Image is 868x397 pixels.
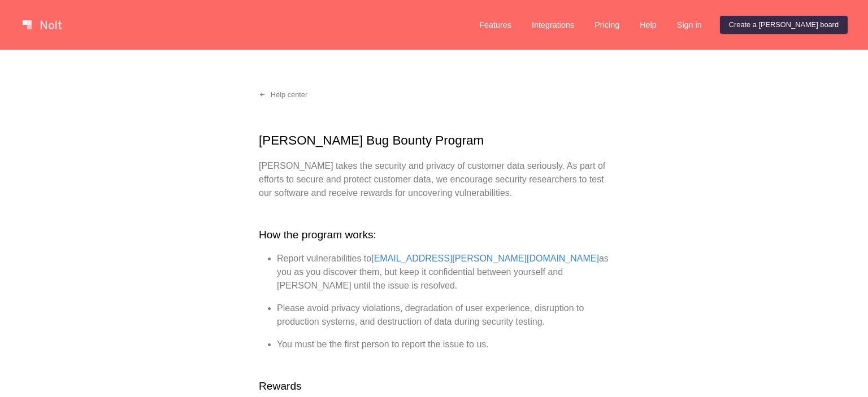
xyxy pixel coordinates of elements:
h2: Rewards [259,378,609,395]
a: [EMAIL_ADDRESS][PERSON_NAME][DOMAIN_NAME] [371,254,599,263]
a: Help [631,16,666,34]
li: Please avoid privacy violations, degradation of user experience, disruption to production systems... [277,302,609,329]
h1: [PERSON_NAME] Bug Bounty Program [259,131,609,150]
a: Integrations [523,16,583,34]
a: Help center [250,86,316,104]
li: Report vulnerabilities to as you as you discover them, but keep it confidential between yourself ... [277,252,609,293]
a: Features [470,16,520,34]
h2: How the program works: [259,227,609,243]
a: Create a [PERSON_NAME] board [720,16,848,34]
p: [PERSON_NAME] takes the security and privacy of customer data seriously. As part of efforts to se... [259,159,609,200]
a: Pricing [585,16,628,34]
a: Sign in [668,16,711,34]
li: You must be the first person to report the issue to us. [277,338,609,351]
